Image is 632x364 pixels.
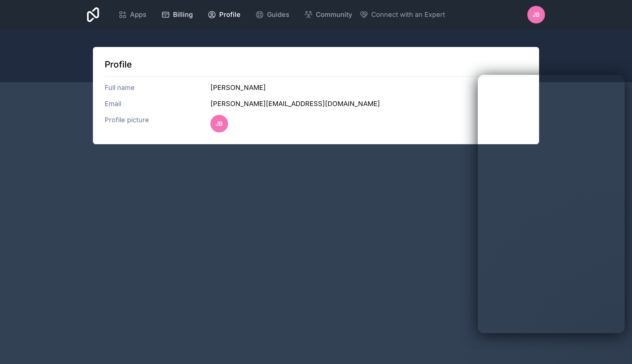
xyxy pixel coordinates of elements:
h3: Full name [105,83,210,93]
span: Profile [219,10,241,20]
h3: [PERSON_NAME] [210,83,527,93]
span: Community [316,10,352,20]
h3: Email [105,99,210,109]
span: Billing [173,10,193,20]
span: Guides [267,10,289,20]
iframe: Intercom live chat [607,339,625,357]
span: JB [532,10,540,19]
h3: Profile picture [105,115,210,132]
h3: [PERSON_NAME][EMAIL_ADDRESS][DOMAIN_NAME] [210,99,527,109]
h1: Profile [105,59,527,70]
a: Profile [202,7,246,23]
span: JB [216,119,223,128]
button: Connect with an Expert [360,10,445,20]
a: Apps [112,7,152,23]
span: Connect with an Expert [371,10,445,20]
span: Apps [130,10,147,20]
a: Community [298,7,358,23]
a: Billing [155,7,199,23]
a: Guides [249,7,295,23]
iframe: Intercom live chat [478,75,625,333]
